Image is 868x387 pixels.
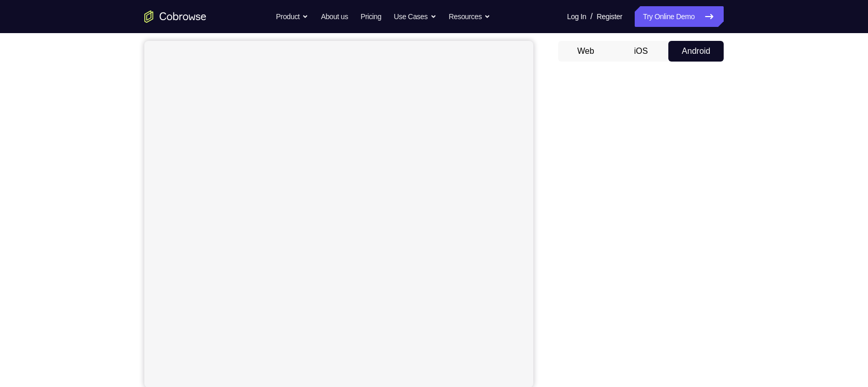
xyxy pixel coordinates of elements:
button: Use Cases [394,6,436,27]
button: Web [558,41,613,62]
a: Log In [567,6,586,27]
a: Go to the home page [144,10,206,23]
button: Resources [449,6,491,27]
button: Product [276,6,309,27]
a: Register [597,6,622,27]
a: Pricing [361,6,381,27]
span: / [590,10,592,23]
a: About us [321,6,348,27]
button: Android [668,41,724,62]
a: Try Online Demo [635,6,724,27]
button: iOS [613,41,669,62]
